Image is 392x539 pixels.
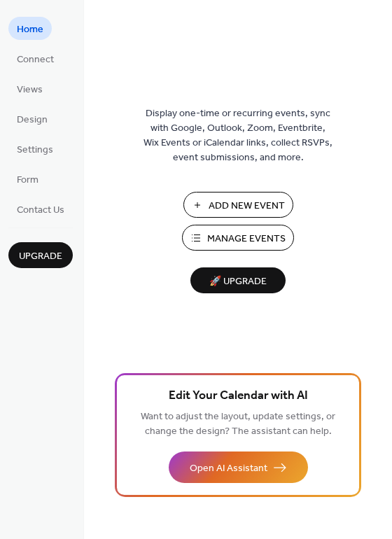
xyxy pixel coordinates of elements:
[8,197,73,220] a: Contact Us
[190,267,286,293] button: 🚀 Upgrade
[17,143,53,157] span: Settings
[169,386,308,406] span: Edit Your Calendar with AI
[190,461,267,476] span: Open AI Assistant
[17,52,54,67] span: Connect
[8,77,51,100] a: Views
[17,113,48,127] span: Design
[169,451,308,483] button: Open AI Assistant
[8,242,73,268] button: Upgrade
[8,107,56,130] a: Design
[17,22,43,37] span: Home
[182,225,294,251] button: Manage Events
[17,83,43,97] span: Views
[207,232,286,246] span: Manage Events
[209,199,285,213] span: Add New Event
[8,137,62,160] a: Settings
[143,106,332,165] span: Display one-time or recurring events, sync with Google, Outlook, Zoom, Eventbrite, Wix Events or ...
[17,173,38,188] span: Form
[8,167,47,190] a: Form
[17,203,64,218] span: Contact Us
[19,249,62,264] span: Upgrade
[8,47,62,70] a: Connect
[141,407,335,441] span: Want to adjust the layout, update settings, or change the design? The assistant can help.
[8,17,52,40] a: Home
[199,272,277,291] span: 🚀 Upgrade
[183,192,293,218] button: Add New Event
